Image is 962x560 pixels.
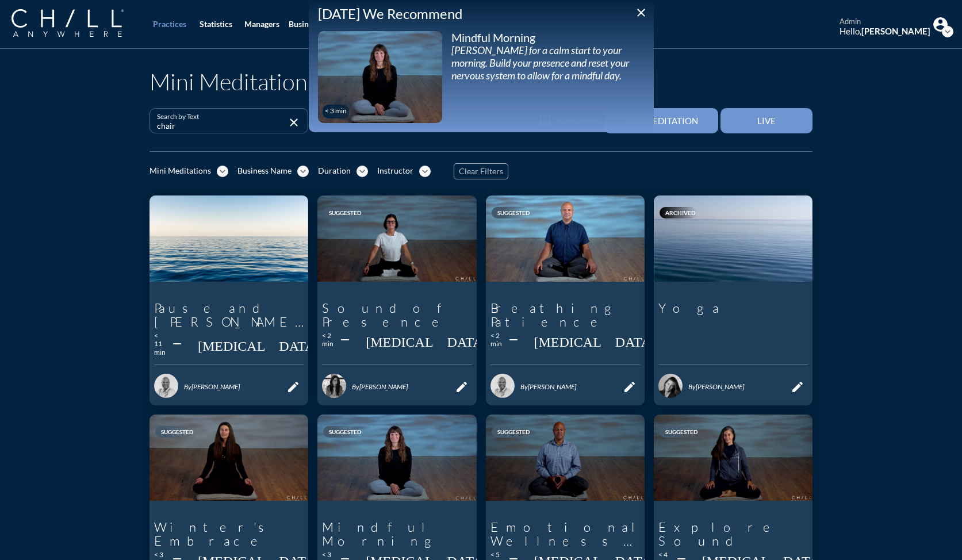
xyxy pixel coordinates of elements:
input: Search by Text [157,118,285,133]
div: Add Meditation [624,116,698,126]
span: [PERSON_NAME] [191,382,240,391]
i: edit [455,380,469,394]
i: edit [286,380,300,394]
i: close [287,116,301,129]
h1: Mini Meditations [150,68,317,95]
img: 1582833064083%20-%204cac94cb3c.png [658,374,683,398]
span: By [688,382,696,391]
strong: [PERSON_NAME] [861,26,930,36]
i: edit [623,380,637,394]
span: Clear Filters [459,167,503,177]
img: 1586445345380%20-%20Steph_Chill_Profile_Temporary_BW.jpg [322,374,346,398]
i: close [634,6,648,20]
i: edit [791,380,804,394]
span: [PERSON_NAME] [696,382,744,391]
img: 1582832593142%20-%2027a774d8d5.png [154,374,178,398]
button: Clear Filters [454,163,508,179]
div: admin [840,17,930,26]
i: expand_more [942,26,953,37]
button: Add Meditation [604,108,718,133]
span: [PERSON_NAME] [528,382,576,391]
div: Practices [153,20,186,29]
a: Company Logo [12,9,147,39]
div: Instructor [377,166,413,176]
div: Statistics [200,20,232,29]
div: Live [741,116,792,126]
span: By [184,382,191,391]
span: By [520,382,528,391]
img: Company Logo [12,9,124,37]
div: [PERSON_NAME] for a calm start to your morning. Build your presence and reset your nervous system... [451,45,644,82]
div: Business Name [237,166,292,176]
div: < 3 min [325,107,347,115]
div: Managers [244,20,279,29]
div: Businesses [289,20,327,29]
div: Duration [318,166,351,176]
div: Hello, [840,26,930,36]
button: Live [720,108,812,133]
span: [PERSON_NAME] [359,382,408,391]
i: expand_more [297,166,309,177]
i: expand_more [419,166,431,177]
div: [DATE] We Recommend [318,6,645,22]
div: Mindful Morning [451,31,644,45]
span: By [352,382,359,391]
i: expand_more [357,166,368,177]
img: Profile icon [933,17,948,32]
div: Mini Meditations [150,166,211,176]
img: 1582832593142%20-%2027a774d8d5.png [490,374,515,398]
i: expand_more [217,166,228,177]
